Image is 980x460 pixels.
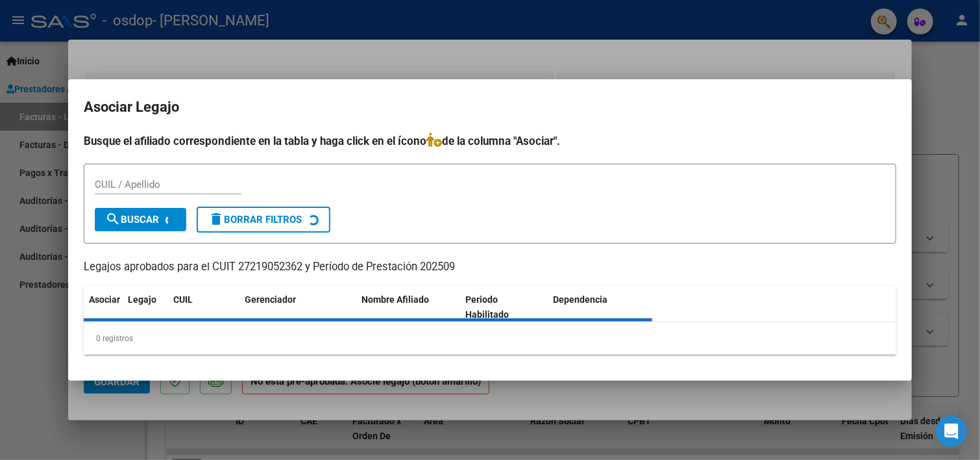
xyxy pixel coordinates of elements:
[95,208,186,231] button: Buscar
[197,207,330,233] button: Borrar Filtros
[461,286,548,329] datatable-header-cell: Periodo Habilitado
[548,286,653,329] datatable-header-cell: Dependencia
[105,214,159,225] span: Buscar
[84,259,896,275] p: Legajos aprobados para el CUIT 27219052362 y Período de Prestación 202509
[168,286,239,329] datatable-header-cell: CUIL
[128,294,156,305] span: Legajo
[361,294,429,305] span: Nombre Afiliado
[554,294,608,305] span: Dependencia
[84,133,896,149] h4: Busque el afiliado correspondiente en la tabla y haga click en el ícono de la columna "Asociar".
[173,294,193,305] span: CUIL
[84,286,123,329] datatable-header-cell: Asociar
[245,294,296,305] span: Gerenciador
[356,286,461,329] datatable-header-cell: Nombre Afiliado
[936,416,967,447] div: Open Intercom Messenger
[208,214,302,225] span: Borrar Filtros
[208,211,224,227] mat-icon: delete
[84,95,896,120] h2: Asociar Legajo
[466,294,509,320] span: Periodo Habilitado
[89,294,120,305] span: Asociar
[105,211,121,227] mat-icon: search
[239,286,356,329] datatable-header-cell: Gerenciador
[84,322,896,355] div: 0 registros
[123,286,168,329] datatable-header-cell: Legajo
